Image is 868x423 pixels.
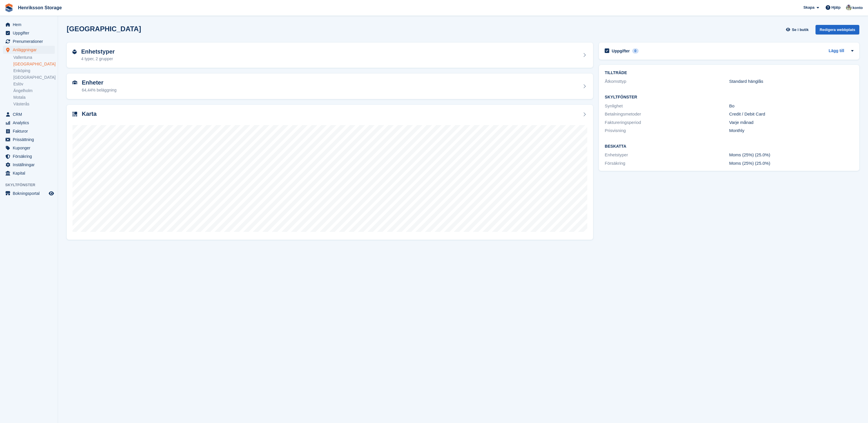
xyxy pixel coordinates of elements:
[13,169,48,177] span: Kapital
[73,50,77,54] img: unit-type-icn-2b2737a686de81e16bb02015468b77c625bbabd49415b5ef34ead5e3b44a266d.svg
[13,119,48,127] span: Analytics
[81,48,115,55] h2: Enhetstyper
[48,190,55,197] a: Förhandsgranska butik
[605,95,853,100] h2: Skyltfönster
[605,119,729,126] div: Faktureringsperiod
[81,56,115,62] div: 4 typer, 2 grupper
[829,48,844,54] a: Lägg till
[605,78,729,85] div: Åtkomsttyp
[13,110,48,118] span: CRM
[605,152,729,158] div: Enhetstyper
[13,161,48,169] span: Inställningar
[785,25,811,34] a: Se i butik
[846,5,852,10] img: Daniel Axberg
[5,3,13,12] img: stora-icon-8386f47178a22dfd0bd8f6a31ec36ba5ce8667c1dd55bd0f319d3a0aa187defe.svg
[3,127,55,135] a: menu
[729,119,853,126] div: Varje månad
[605,127,729,134] div: Prisvisning
[67,74,593,99] a: Enheter 64,44% beläggning
[729,160,853,167] div: Moms (25%) (25.0%)
[605,111,729,118] div: Betalningsmetoder
[612,48,630,54] h2: Uppgifter
[853,5,863,11] span: konto
[3,169,55,177] a: menu
[13,189,48,197] span: Bokningsportal
[3,161,55,169] a: menu
[82,79,117,86] h2: Enheter
[5,182,58,188] span: Skyltfönster
[3,29,55,37] a: menu
[82,111,97,117] h2: Karta
[13,75,55,80] a: [GEOGRAPHIC_DATA]
[13,21,48,29] span: Hem
[13,127,48,135] span: Fakturor
[605,160,729,167] div: Försäkring
[13,144,48,152] span: Kuponger
[605,144,853,149] h2: Beskatta
[729,127,853,134] div: Monthly
[73,112,77,116] img: map-icn-33ee37083ee616e46c38cad1a60f524a97daa1e2b2c8c0bc3eb3415660979fc1.svg
[803,5,814,10] span: Skapa
[729,78,853,85] div: Standard hänglås
[729,152,853,158] div: Moms (25%) (25.0%)
[3,110,55,118] a: menu
[3,119,55,127] a: menu
[82,87,117,93] div: 64,44% beläggning
[13,152,48,160] span: Försäkring
[3,21,55,29] a: menu
[73,80,77,85] img: unit-icn-7be61d7bf1b0ce9d3e12c5938cc71ed9869f7b940bace4675aadf7bd6d80202e.svg
[831,5,841,10] span: Hjälp
[3,152,55,160] a: menu
[67,25,141,33] h2: [GEOGRAPHIC_DATA]
[729,103,853,109] div: Bo
[816,25,859,37] a: Redigera webbplats
[3,135,55,144] a: menu
[605,103,729,109] div: Synlighet
[632,48,639,54] div: 0
[3,37,55,45] a: menu
[67,43,593,68] a: Enhetstyper 4 typer, 2 grupper
[16,3,64,12] a: Henriksson Storage
[67,105,593,240] a: Karta
[13,55,55,60] a: Vallentuna
[3,189,55,197] a: meny
[3,144,55,152] a: menu
[13,135,48,144] span: Prissättning
[13,46,48,54] span: Anläggningar
[792,27,809,33] span: Se i butik
[13,61,55,67] a: [GEOGRAPHIC_DATA]
[816,25,859,34] div: Redigera webbplats
[13,29,48,37] span: Uppgifter
[3,46,55,54] a: menu
[13,81,55,87] a: Eslöv
[13,101,55,107] a: Västerås
[729,111,853,118] div: Credit / Debit Card
[605,71,853,75] h2: TILLTRÄDE
[13,68,55,74] a: Enköping
[13,88,55,94] a: Ängelholm
[13,95,55,100] a: Motala
[13,37,48,45] span: Prenumerationer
